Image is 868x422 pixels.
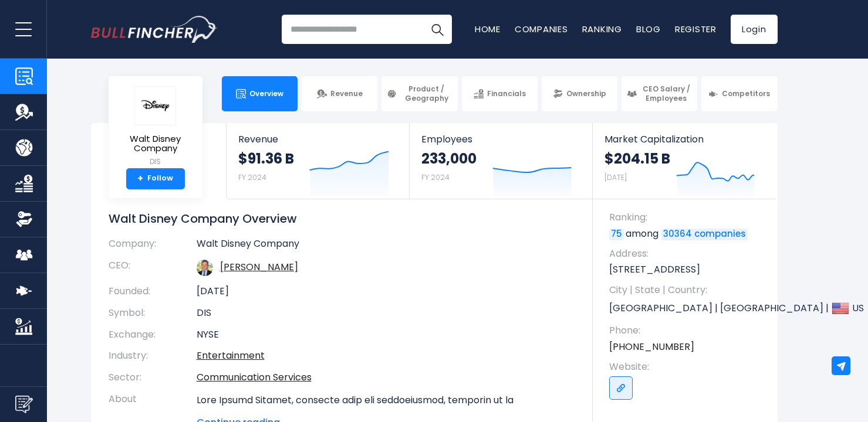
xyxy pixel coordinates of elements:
span: Ownership [566,89,606,98]
a: [PHONE_NUMBER] [609,341,694,353]
strong: $204.15 B [604,149,670,168]
a: +Follow [126,168,185,189]
strong: + [137,173,143,184]
small: FY 2024 [421,172,450,182]
a: Go to homepage [91,16,217,43]
span: City | State | Country: [609,284,766,297]
span: Market Capitalization [604,134,764,145]
img: Bullfincher logo [91,16,218,43]
a: ceo [220,260,298,274]
th: Company: [109,238,197,255]
td: [DATE] [197,281,575,302]
td: DIS [197,302,575,324]
p: [STREET_ADDRESS] [609,263,766,276]
h1: Walt Disney Company Overview [109,211,575,226]
span: Revenue [330,89,363,98]
p: among [609,227,766,240]
a: Entertainment [197,349,265,362]
a: Ranking [582,23,622,35]
a: Market Capitalization $204.15 B [DATE] [593,123,776,199]
th: Exchange: [109,324,197,346]
p: [GEOGRAPHIC_DATA] | [GEOGRAPHIC_DATA] | US [609,300,766,317]
a: Financials [462,76,538,111]
a: Competitors [701,76,777,111]
td: NYSE [197,324,575,346]
small: FY 2024 [238,172,266,182]
a: Walt Disney Company DIS [117,86,194,168]
small: [DATE] [604,172,627,182]
th: CEO: [109,255,197,281]
span: Competitors [722,89,770,98]
a: Register [675,23,717,35]
th: Industry: [109,345,197,367]
a: Companies [515,23,568,35]
span: Phone: [609,324,766,337]
img: Ownership [15,210,33,228]
th: Symbol: [109,302,197,324]
a: Go to link [609,376,633,400]
td: Walt Disney Company [197,238,575,255]
a: Overview [222,76,298,111]
th: Sector: [109,367,197,389]
a: Revenue $91.36 B FY 2024 [227,123,409,199]
a: Employees 233,000 FY 2024 [410,123,592,199]
a: CEO Salary / Employees [622,76,697,111]
small: DIS [118,156,193,167]
th: Founded: [109,281,197,302]
span: Ranking: [609,211,766,224]
span: Financials [487,89,526,98]
span: Revenue [238,134,397,145]
a: 30364 companies [661,229,748,240]
span: Walt Disney Company [118,134,193,154]
a: Login [731,15,778,44]
button: Search [423,15,452,44]
span: Overview [249,89,283,98]
span: CEO Salary / Employees [640,84,692,103]
span: Employees [421,134,580,145]
a: Ownership [542,76,617,111]
span: Website: [609,360,766,373]
a: 75 [609,229,624,240]
strong: 233,000 [421,149,477,168]
a: Blog [636,23,661,35]
a: Home [475,23,501,35]
span: Address: [609,247,766,260]
a: Revenue [302,76,377,111]
strong: $91.36 B [238,149,294,168]
span: Product / Geography [400,84,452,103]
a: Communication Services [197,370,312,384]
a: Product / Geography [381,76,457,111]
img: robert-a-iger.jpg [197,260,213,276]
